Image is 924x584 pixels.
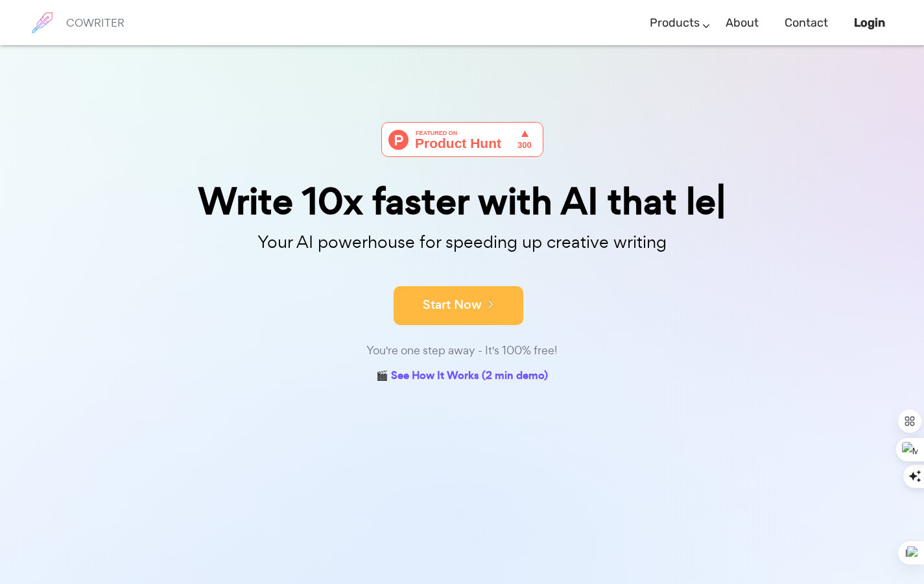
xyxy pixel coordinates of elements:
[650,4,700,42] a: Products
[138,183,787,220] div: Write 10x faster with AI that le
[854,4,885,42] a: Login
[26,6,58,39] img: brand logo
[381,122,543,157] img: Cowriter - Your AI buddy for speeding up creative writing | Product Hunt
[726,4,759,42] a: About
[394,286,523,325] button: Start Now
[785,4,828,42] a: Contact
[138,228,787,256] p: Your AI powerhouse for speeding up creative writing
[66,17,124,29] h6: COWRITER
[376,367,548,387] a: 🎬 See How It Works (2 min demo)
[138,341,787,360] div: You're one step away - It's 100% free!
[854,16,885,30] b: Login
